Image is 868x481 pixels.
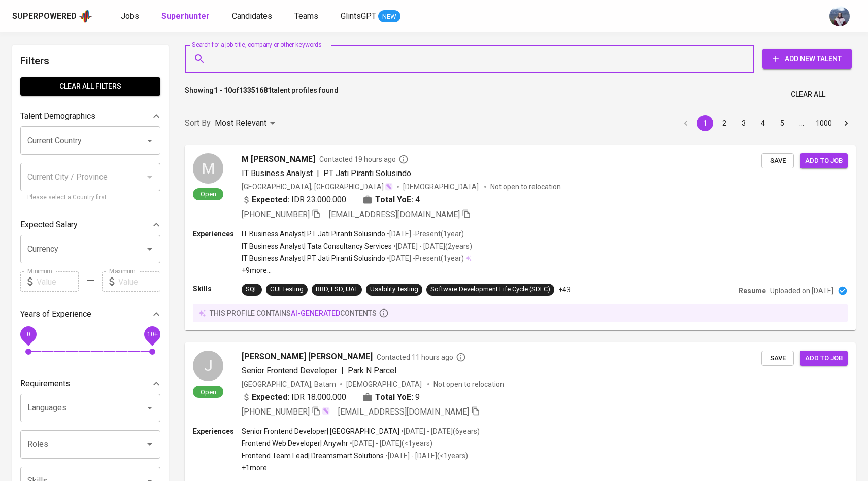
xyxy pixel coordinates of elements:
span: Senior Frontend Developer [242,366,337,375]
span: Add New Talent [771,53,844,65]
p: Most Relevant [215,117,266,129]
div: Talent Demographics [20,106,160,126]
button: Go to page 2 [716,115,732,131]
a: GlintsGPT NEW [341,10,400,23]
span: 9 [415,391,420,403]
span: Candidates [232,11,272,21]
span: 4 [415,194,420,206]
p: IT Business Analyst | PT Jati Piranti Solusindo [242,229,385,239]
span: Add to job [805,155,843,167]
p: IT Business Analyst | Tata Consultancy Services [242,241,392,251]
button: Open [143,437,157,452]
img: magic_wand.svg [322,407,330,415]
div: … [793,118,810,128]
div: Superpowered [12,11,77,22]
div: GUI Testing [270,285,304,294]
div: SQL [246,285,258,294]
p: this profile contains contents [210,308,377,318]
p: • [DATE] - [DATE] ( <1 years ) [348,438,432,449]
span: Park N Parcel [348,366,396,375]
span: [DEMOGRAPHIC_DATA] [346,379,423,389]
p: Experiences [193,426,242,436]
div: [GEOGRAPHIC_DATA], [GEOGRAPHIC_DATA] [242,182,393,192]
a: Teams [294,10,320,23]
span: Save [766,353,789,364]
span: Clear All filters [28,80,152,93]
img: app logo [79,9,92,24]
p: Uploaded on [DATE] [770,286,833,296]
button: page 1 [697,115,713,131]
div: Usability Testing [370,285,418,294]
button: Go to next page [838,115,854,131]
button: Open [143,242,157,256]
p: Requirements [20,377,70,390]
p: • [DATE] - [DATE] ( 6 years ) [399,426,480,436]
button: Clear All [787,85,829,104]
span: [PHONE_NUMBER] [242,407,310,417]
p: +1 more ... [242,463,480,473]
div: [GEOGRAPHIC_DATA], Batam [242,379,336,389]
input: Value [37,271,79,292]
div: IDR 18.000.000 [242,391,346,403]
button: Save [761,153,794,169]
p: Skills [193,284,242,294]
span: Contacted 19 hours ago [319,154,409,164]
p: • [DATE] - [DATE] ( <1 years ) [384,451,468,461]
b: Expected: [252,194,289,206]
button: Clear All filters [20,77,160,96]
span: Teams [294,11,318,21]
p: Senior Frontend Developer | [GEOGRAPHIC_DATA] [242,426,399,436]
nav: pagination navigation [676,115,856,131]
p: +43 [558,285,571,295]
div: J [193,351,223,381]
button: Save [761,351,794,366]
p: Years of Experience [20,308,91,320]
img: christine.raharja@glints.com [829,6,850,26]
svg: By Batam recruiter [398,154,409,164]
span: Save [766,155,789,167]
div: Requirements [20,373,160,394]
b: Total YoE: [375,194,413,206]
span: [DEMOGRAPHIC_DATA] [403,182,480,192]
p: IT Business Analyst | PT Jati Piranti Solusindo [242,253,385,263]
button: Go to page 5 [774,115,790,131]
p: Experiences [193,229,242,239]
span: Clear All [791,88,825,101]
span: [PERSON_NAME] [PERSON_NAME] [242,351,373,363]
p: Frontend Team Lead | Dreamsmart Solutions [242,451,384,461]
span: Add to job [805,353,843,364]
a: MOpenM [PERSON_NAME]Contacted 19 hours agoIT Business Analyst|PT Jati Piranti Solusindo[GEOGRAPHI... [185,145,856,330]
button: Add to job [800,351,848,366]
a: Superhunter [161,10,212,23]
button: Open [143,133,157,148]
a: Jobs [121,10,141,23]
span: Contacted 11 hours ago [377,352,466,362]
span: Jobs [121,11,139,21]
span: | [317,167,319,180]
h6: Filters [20,53,160,69]
span: AI-generated [291,309,340,317]
b: 13351681 [239,86,272,94]
div: IDR 23.000.000 [242,194,346,206]
span: | [341,365,344,377]
b: Expected: [252,391,289,403]
p: • [DATE] - Present ( 1 year ) [385,229,464,239]
button: Open [143,401,157,415]
b: 1 - 10 [214,86,232,94]
p: Not open to relocation [490,182,561,192]
div: Most Relevant [215,114,279,133]
span: NEW [378,12,400,22]
span: M [PERSON_NAME] [242,153,315,165]
p: Not open to relocation [433,379,504,389]
button: Add to job [800,153,848,169]
a: Superpoweredapp logo [12,9,92,24]
p: Sort By [185,117,211,129]
span: 10+ [147,331,157,338]
p: +9 more ... [242,265,472,276]
input: Value [118,271,160,292]
button: Go to page 4 [755,115,771,131]
p: Resume [739,286,766,296]
div: BRD, FSD, UAT [316,285,358,294]
b: Total YoE: [375,391,413,403]
button: Go to page 3 [736,115,752,131]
